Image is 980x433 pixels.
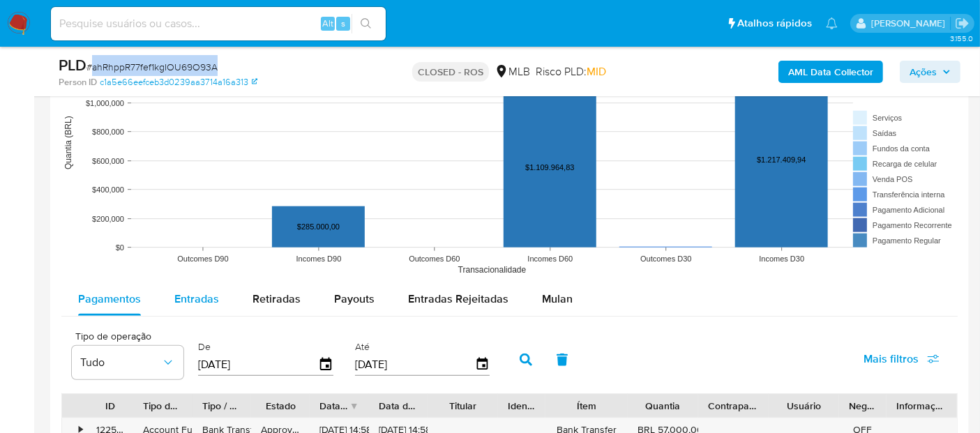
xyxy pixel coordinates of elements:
p: CLOSED - ROS [412,62,489,82]
a: Notificações [826,17,838,29]
span: s [341,17,345,30]
span: Risco PLD: [536,64,606,79]
span: # ahRhppR77fef1kgIOU69O93A [86,60,218,74]
span: Alt [322,17,333,30]
span: Atalhos rápidos [737,16,812,31]
span: 3.155.0 [950,33,973,44]
b: Person ID [59,76,97,89]
div: MLB [495,64,530,79]
a: c1a5e66eefceb3d0239aa3714a16a313 [100,76,257,89]
button: Ações [900,61,960,83]
span: Ações [910,61,937,83]
button: AML Data Collector [778,61,883,83]
a: Sair [955,16,970,31]
b: AML Data Collector [788,61,873,83]
button: search-icon [352,14,380,33]
input: Pesquise usuários ou casos... [51,15,386,33]
p: erico.trevizan@mercadopago.com.br [871,17,950,30]
span: MID [587,63,606,79]
b: PLD [59,54,86,76]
